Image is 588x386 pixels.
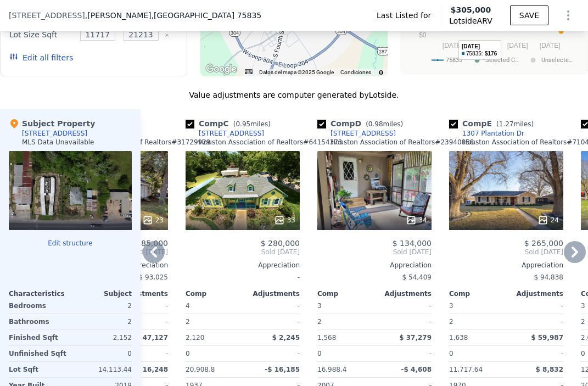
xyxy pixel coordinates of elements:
[536,366,563,373] span: $ 8,832
[9,314,68,329] div: Bathrooms
[331,138,474,147] div: Houston Association of Realtors # 23940858
[449,261,563,270] div: Appreciation
[72,362,132,377] div: 14,113.44
[531,334,563,342] span: $ 59,987
[499,120,514,128] span: 1.27
[508,346,563,361] div: -
[186,129,264,138] a: [STREET_ADDRESS]
[393,239,432,248] span: $ 134,000
[245,314,300,329] div: -
[510,5,548,25] button: SAVE
[485,51,497,57] text: $176
[378,69,384,76] a: Informar a Google errores en las imágenes o el mapa de carreteras.
[317,334,336,342] span: 1,568
[142,215,164,226] div: 23
[259,69,334,75] span: Datos del mapa ©2025 Google
[331,129,396,138] div: [STREET_ADDRESS]
[186,118,275,129] div: Comp C
[317,129,396,138] a: [STREET_ADDRESS]
[508,298,563,314] div: -
[377,10,431,21] span: Last Listed for
[72,298,132,314] div: 2
[9,346,68,361] div: Unfinished Sqft
[245,346,300,361] div: -
[537,215,559,226] div: 24
[317,289,374,298] div: Comp
[186,302,190,310] span: 4
[449,248,563,256] span: Sold [DATE]
[245,69,253,74] button: Combinaciones de teclas
[317,118,407,129] div: Comp D
[449,15,492,26] span: Lotside ARV
[133,366,168,373] span: -$ 16,248
[113,298,168,314] div: -
[492,120,538,128] span: ( miles)
[317,314,372,329] div: 2
[449,302,453,310] span: 3
[9,239,132,248] button: Edit structure
[317,366,346,373] span: 16,988.4
[449,366,483,373] span: 11,717.64
[70,289,132,298] div: Subject
[557,4,579,26] button: Show Options
[581,350,585,357] span: 0
[186,366,215,373] span: 20,908.8
[186,270,300,285] div: -
[272,334,300,342] span: $ 2,245
[72,314,132,329] div: 2
[113,314,168,329] div: -
[508,314,563,329] div: -
[449,289,506,298] div: Comp
[451,5,491,14] span: $305,000
[72,330,132,345] div: 2,152
[199,138,342,147] div: Houston Association of Realtors # 64154373
[9,298,68,314] div: Bedrooms
[265,366,300,373] span: -$ 16,185
[374,289,432,298] div: Adjustments
[199,129,264,138] div: [STREET_ADDRESS]
[261,239,300,248] span: $ 280,000
[540,42,561,49] text: [DATE]
[449,314,504,329] div: 2
[377,346,432,361] div: -
[22,138,94,147] div: MLS Data Unavailable
[462,43,480,49] text: [DATE]
[186,261,300,270] div: Appreciation
[243,289,300,298] div: Adjustments
[9,330,68,345] div: Finished Sqft
[402,273,432,281] span: $ 54,409
[229,120,275,128] span: ( miles)
[449,334,468,342] span: 1,638
[245,298,300,314] div: -
[462,129,524,138] div: 1307 Plantation Dr
[203,62,239,76] img: Google
[443,42,463,49] text: [DATE]
[317,248,432,256] span: Sold [DATE]
[368,120,383,128] span: 0.98
[507,42,528,49] text: [DATE]
[9,118,95,129] div: Subject Property
[446,57,462,64] text: 75835
[22,129,87,138] div: [STREET_ADDRESS]
[152,11,262,20] span: , [GEOGRAPHIC_DATA] 75835
[377,298,432,314] div: -
[139,273,168,281] span: $ 93,025
[85,10,261,21] span: , [PERSON_NAME]
[401,366,432,373] span: -$ 4,608
[317,350,322,357] span: 0
[534,273,563,281] span: $ 94,838
[406,215,427,226] div: 34
[129,239,168,248] span: $ 285,000
[186,334,204,342] span: 2,120
[449,118,538,129] div: Comp E
[9,289,70,298] div: Characteristics
[113,346,168,361] div: -
[340,69,371,75] a: Condiciones (se abre en una nueva pestaña)
[399,334,432,342] span: $ 37,279
[9,10,85,21] span: [STREET_ADDRESS]
[186,314,240,329] div: 2
[186,289,243,298] div: Comp
[9,27,74,42] div: Lot Size Sqft
[9,362,68,377] div: Lot Sqft
[466,51,483,57] text: 75835:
